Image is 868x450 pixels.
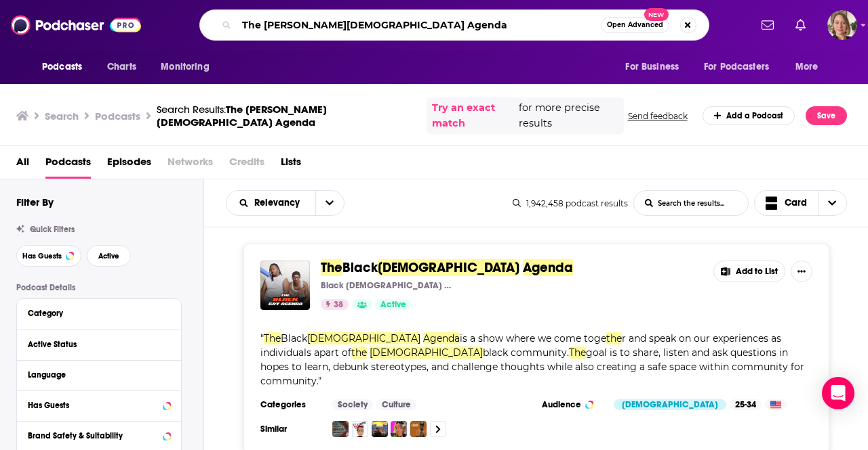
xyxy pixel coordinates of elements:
[754,190,848,216] h2: Choose View
[16,283,182,292] p: Podcast Details
[827,10,857,40] span: Logged in as AriFortierPr
[260,424,321,434] h3: Similar
[16,196,54,208] h2: Filter By
[315,191,344,215] button: open menu
[695,54,789,80] button: open menu
[30,225,75,234] span: Quick Filters
[16,151,29,179] a: All
[161,58,209,76] span: Monitoring
[28,366,170,383] button: Language
[375,299,412,310] a: Active
[607,22,663,28] span: Open Advanced
[332,421,349,437] a: Woke & Exhausted Podcast
[321,299,349,310] a: 38
[151,54,226,80] button: open menu
[542,399,603,410] h3: Audience
[45,110,79,122] h3: Search
[28,336,170,353] button: Active Status
[380,298,406,312] span: Active
[352,421,368,437] img: Knowledge Junkies
[460,332,606,344] span: is a show where we come toge
[157,103,416,129] div: Search Results:
[98,54,144,80] a: Charts
[321,280,456,291] p: Black [DEMOGRAPHIC_DATA] Agenda
[616,54,696,80] button: open menu
[606,332,622,344] span: the
[11,12,141,38] img: Podchaser - Follow, Share and Rate Podcasts
[795,58,818,76] span: More
[28,305,170,321] button: Category
[28,427,170,444] button: Brand Safety & Suitability
[28,397,170,413] button: Has Guests
[321,259,342,276] span: The
[28,340,161,349] div: Active Status
[321,261,573,275] a: TheBlack[DEMOGRAPHIC_DATA]Agenda
[791,261,812,282] button: Show More Button
[107,58,136,76] span: Charts
[33,54,100,80] button: open menu
[226,198,315,208] button: open menu
[229,151,264,179] span: Credits
[107,151,151,179] a: Episodes
[332,399,373,410] a: Society
[432,100,516,131] a: Try an exact match
[370,346,483,359] span: [DEMOGRAPHIC_DATA]
[423,332,460,344] span: Agenda
[372,421,388,437] img: Doubletainment
[16,245,81,267] button: Has Guests
[334,298,343,312] span: 38
[644,8,669,21] span: New
[199,9,709,41] div: Search podcasts, credits, & more...
[45,151,91,179] a: Podcasts
[87,245,131,267] button: Active
[260,332,804,387] span: " "
[260,261,310,310] img: The Black Gay Agenda
[281,332,307,344] span: Black
[260,399,321,410] h3: Categories
[342,259,378,276] span: Black
[786,54,835,80] button: open menu
[625,58,679,76] span: For Business
[624,110,692,122] button: Send feedback
[614,399,726,410] div: [DEMOGRAPHIC_DATA]
[806,106,847,125] button: Save
[167,151,213,179] span: Networks
[790,14,811,37] a: Show notifications dropdown
[351,346,367,359] span: the
[410,421,427,437] img: Convos For The Culture
[785,198,807,208] span: Card
[95,110,140,122] h3: Podcasts
[713,261,785,282] button: Add to List
[513,198,628,208] div: 1,942,458 podcast results
[22,252,62,260] span: Has Guests
[827,10,857,40] img: User Profile
[157,103,416,129] a: Search Results:The [PERSON_NAME][DEMOGRAPHIC_DATA] Agenda
[378,259,519,276] span: [DEMOGRAPHIC_DATA]
[237,14,601,36] input: Search podcasts, credits, & more...
[601,17,669,33] button: Open AdvancedNew
[28,309,161,318] div: Category
[264,332,281,344] span: The
[281,151,301,179] a: Lists
[157,103,327,129] span: The [PERSON_NAME][DEMOGRAPHIC_DATA] Agenda
[704,58,769,76] span: For Podcasters
[569,346,586,359] span: The
[28,401,159,410] div: Has Guests
[42,58,82,76] span: Podcasts
[756,14,779,37] a: Show notifications dropdown
[391,421,407,437] img: The Gayted Community Podcast
[260,346,804,387] span: goal is to share, listen and ask questions in hopes to learn, debunk stereotypes, and challenge t...
[28,431,159,441] div: Brand Safety & Suitability
[703,106,795,125] a: Add a Podcast
[376,399,416,410] a: Culture
[822,377,854,409] div: Open Intercom Messenger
